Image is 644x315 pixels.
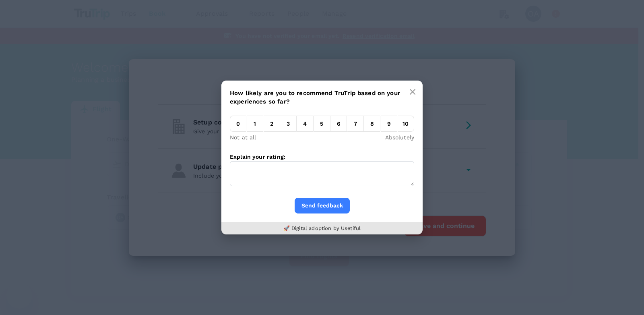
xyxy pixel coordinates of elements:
[385,133,415,141] p: Absolutely
[314,116,330,132] em: 5
[264,116,280,132] em: 2
[297,116,314,132] em: 4
[364,116,380,132] em: 8
[398,116,414,132] em: 10
[230,89,400,105] span: How likely are you to recommend TruTrip based on your experiences so far?
[295,198,350,213] button: Send feedback
[330,116,347,132] em: 6
[230,133,256,141] p: Not at all
[247,116,263,132] em: 1
[283,225,361,231] a: 🚀 Digital adoption by Usetiful
[381,116,397,132] em: 9
[230,116,246,132] em: 0
[347,116,364,132] em: 7
[280,116,297,132] em: 3
[230,153,285,160] label: Explain your rating:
